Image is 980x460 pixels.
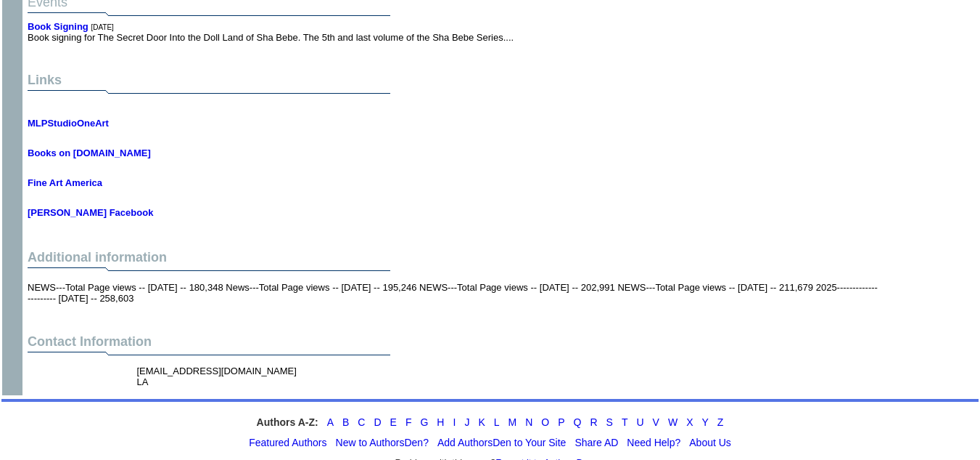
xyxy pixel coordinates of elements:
[606,416,613,428] a: S
[28,21,88,32] a: Book Signing
[28,334,152,349] font: Contact Information
[437,416,444,428] a: H
[28,10,390,21] img: dividingline.gif
[558,416,564,428] a: P
[636,416,643,428] a: U
[249,437,326,448] a: Featured Authors
[541,416,549,428] a: O
[358,416,365,428] a: C
[437,437,566,448] a: Add AuthorsDen to Your Site
[494,416,500,428] a: L
[28,148,151,158] a: Books on [DOMAIN_NAME]
[91,23,113,31] font: [DATE]
[28,88,390,99] img: dividingline.gif
[28,207,153,218] a: [PERSON_NAME] Facebook
[390,416,397,428] a: E
[575,437,618,448] a: Share AD
[717,416,724,428] a: Z
[574,416,582,428] a: Q
[28,73,62,87] font: Links
[405,416,412,428] a: F
[464,416,469,428] a: J
[420,416,428,428] a: G
[508,416,517,428] a: M
[28,177,102,188] a: Fine Art America
[257,416,318,428] strong: Authors A-Z:
[374,416,381,428] a: D
[653,416,659,428] a: V
[28,282,878,304] font: NEWS---Total Page views -- [DATE] -- 180,348 News---Total Page views -- [DATE] -- 195,246 NEWS---...
[590,416,597,428] a: R
[28,350,390,360] img: dividingline.gif
[28,250,167,265] font: Additional information
[136,366,296,387] font: [EMAIL_ADDRESS][DOMAIN_NAME] LA
[686,416,693,428] a: X
[453,416,456,428] a: I
[525,416,532,428] a: N
[702,416,709,428] a: Y
[689,437,731,448] a: About Us
[28,265,390,276] img: dividingline.gif
[327,416,334,428] a: A
[478,416,485,428] a: K
[28,118,109,129] a: MLPStudioOneArt
[668,416,678,428] a: W
[336,437,429,448] a: New to AuthorsDen?
[627,437,680,448] a: Need Help?
[28,21,514,43] font: Book signing for The Secret Door Into the Doll Land of Sha Bebe. The 5th and last volume of the S...
[622,416,628,428] a: T
[342,416,349,428] a: B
